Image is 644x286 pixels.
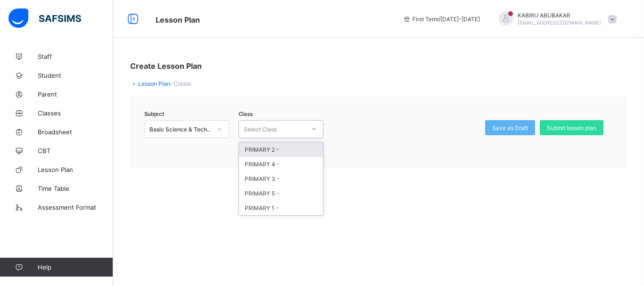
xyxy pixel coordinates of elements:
[239,157,323,172] div: PRIMARY 4 -
[489,11,621,27] div: KABIRUABUBAKAR
[38,204,113,211] span: Assessment Format
[518,20,601,25] span: [EMAIL_ADDRESS][DOMAIN_NAME]
[38,53,113,60] span: Staff
[244,120,277,138] div: Select Class
[38,185,113,192] span: Time Table
[144,111,164,117] span: Subject
[38,263,113,271] span: Help
[170,80,191,87] span: / Create
[38,147,113,155] span: CBT
[138,80,170,87] a: Lesson Plan
[149,126,212,133] div: Basic Science & Tech (BST)
[38,166,113,173] span: Lesson Plan
[239,201,323,215] div: PRIMARY 1 -
[38,109,113,117] span: Classes
[239,186,323,201] div: PRIMARY 5 -
[239,172,323,186] div: PRIMARY 3 -
[492,124,528,131] span: Save as Draft
[239,142,323,157] div: PRIMARY 2 -
[38,90,113,98] span: Parent
[156,15,200,25] span: Lesson Plan
[130,61,202,71] span: Create Lesson Plan
[38,72,113,79] span: Student
[547,124,596,131] span: Submit lesson plan
[38,128,113,136] span: Broadsheet
[239,111,253,117] span: Class
[8,8,81,28] img: safsims
[403,16,480,23] span: session/term information
[518,12,601,19] span: KABIRU ABUBAKAR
